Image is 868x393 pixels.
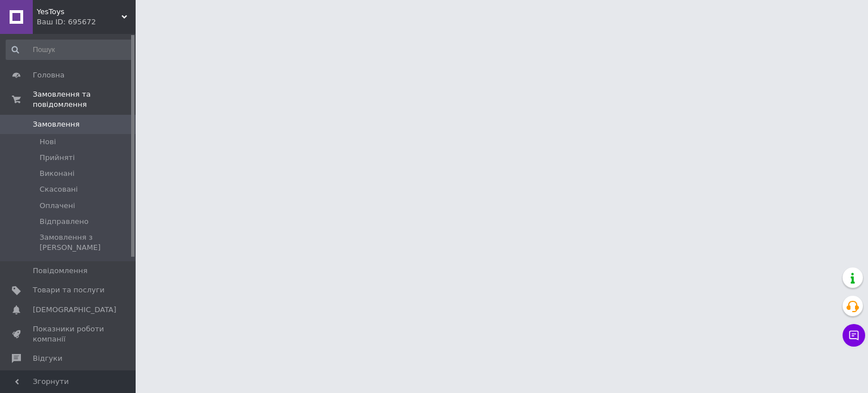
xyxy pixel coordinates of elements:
[40,201,75,211] span: Оплачені
[40,184,78,195] span: Скасовані
[33,70,64,80] span: Головна
[40,169,75,179] span: Виконані
[33,119,80,129] span: Замовлення
[37,7,121,17] span: YesToys
[37,17,136,27] div: Ваш ID: 695672
[33,305,116,315] span: [DEMOGRAPHIC_DATA]
[40,137,56,147] span: Нові
[33,266,88,276] span: Повідомлення
[40,217,89,227] span: Відправлено
[33,324,105,344] span: Показники роботи компанії
[33,89,136,110] span: Замовлення та повідомлення
[33,285,105,295] span: Товари та послуги
[40,153,75,163] span: Прийняті
[33,353,62,364] span: Відгуки
[6,40,133,60] input: Пошук
[843,324,865,347] button: Чат з покупцем
[40,232,132,253] span: Замовлення з [PERSON_NAME]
